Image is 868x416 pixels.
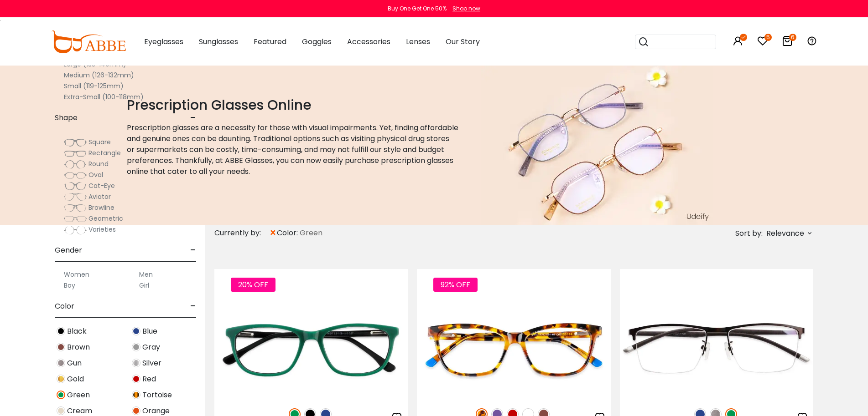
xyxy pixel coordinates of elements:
[231,278,275,292] span: 20% OFF
[757,37,768,48] a: 5
[88,181,115,190] span: Cat-Eye
[190,107,196,129] span: -
[142,374,156,385] span: Red
[64,269,89,280] label: Women
[214,225,269,241] div: Currently by:
[67,326,87,337] span: Black
[57,327,65,335] img: Black
[347,36,390,47] span: Accessories
[127,97,459,113] h1: Prescription Glasses Online
[254,36,286,47] span: Featured
[139,269,153,280] label: Men
[190,239,196,261] span: -
[302,36,332,47] span: Goggles
[55,295,74,317] span: Color
[388,5,447,13] div: Buy One Get One 50%
[67,358,82,369] span: Gun
[132,406,140,415] img: Orange
[452,5,480,13] div: Shop now
[57,359,65,367] img: Gun
[67,374,84,385] span: Gold
[57,375,65,383] img: Gold
[64,280,75,291] label: Boy
[620,302,813,398] img: Green Wyatt - Metal ,Adjust Nose Pads
[132,359,140,367] img: Silver
[57,343,65,351] img: Brown
[433,278,478,292] span: 92% OFF
[64,91,144,102] label: Extra-Small (100-118mm)
[446,36,480,47] span: Our Story
[300,228,322,238] span: Green
[64,182,87,191] img: Cat-Eye.png
[127,122,459,177] p: Prescription glasses are a necessity for those with visual impairments. Yet, finding affordable a...
[88,192,111,201] span: Aviator
[132,343,140,351] img: Gray
[51,30,126,53] img: abbeglasses.com
[766,225,804,242] span: Relevance
[64,203,87,213] img: Browline.png
[782,37,793,48] a: 6
[406,36,430,47] span: Lenses
[144,36,183,47] span: Eyeglasses
[64,225,87,235] img: Varieties.png
[214,302,408,398] img: Green Machovec - Acetate ,Universal Bridge Fit
[88,137,111,147] span: Square
[142,358,161,369] span: Silver
[64,138,87,147] img: Square.png
[277,228,300,238] span: color:
[88,148,121,157] span: Rectangle
[132,391,140,399] img: Tortoise
[64,214,87,223] img: Geometric.png
[190,295,196,317] span: -
[448,5,480,12] a: Shop now
[64,149,87,158] img: Rectangle.png
[481,66,713,225] img: prescription glasses online
[55,107,78,129] span: Shape
[142,390,172,401] span: Tortoise
[417,302,610,398] img: Leopard Zion - Acetate ,Universal Bridge Fit
[142,342,160,353] span: Gray
[64,81,124,91] label: Small (119-125mm)
[88,214,123,223] span: Geometric
[67,342,90,353] span: Brown
[64,193,87,202] img: Aviator.png
[269,225,277,241] span: ×
[64,160,87,169] img: Round.png
[64,70,134,81] label: Medium (126-132mm)
[199,36,238,47] span: Sunglasses
[789,34,796,41] i: 6
[142,326,157,337] span: Blue
[88,225,116,234] span: Varieties
[88,203,114,212] span: Browline
[139,280,149,291] label: Girl
[735,228,763,238] span: Sort by:
[64,171,87,180] img: Oval.png
[55,239,82,261] span: Gender
[132,375,140,383] img: Red
[88,170,103,179] span: Oval
[764,34,772,41] i: 5
[132,327,140,335] img: Blue
[57,391,65,399] img: Green
[88,159,109,168] span: Round
[57,406,65,415] img: Cream
[67,390,90,401] span: Green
